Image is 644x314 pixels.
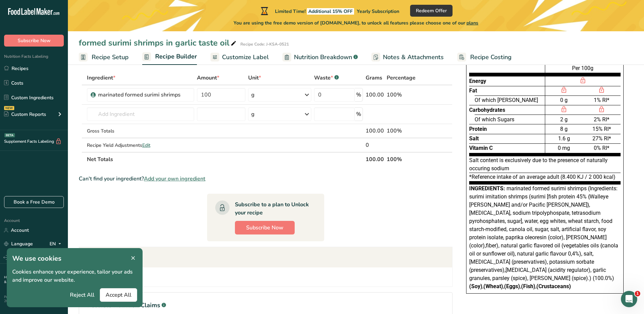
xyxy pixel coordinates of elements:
[79,247,452,267] div: Recipe Tags
[4,133,15,137] div: BETA
[70,291,94,299] span: Reject All
[366,141,384,149] div: 0
[521,283,535,290] b: (Fish)
[87,107,194,121] input: Add Ingredient
[314,74,339,82] div: Waste
[416,7,447,14] span: Redeem Offer
[594,97,609,103] span: 1% RI*
[635,291,640,296] span: 1
[307,8,354,15] span: Additional 15% OFF
[545,63,621,76] div: Per 100g
[410,5,453,17] button: Redeem Offer
[79,37,238,49] div: formed surimi shrimps in garlic taste oil
[87,301,444,310] h1: Possible Nutrition Claims
[4,275,63,284] a: Terms & Conditions .
[469,173,621,185] div: *Reference intake of an average adult (8.400 KJ / 2 000 kcal)
[594,116,609,123] span: 2% RI*
[155,52,197,61] span: Recipe Builder
[4,238,33,250] a: Language
[366,91,384,99] div: 100.00
[142,49,197,65] a: Recipe Builder
[383,53,444,62] span: Notes & Attachments
[364,152,385,166] th: 100.00
[87,74,115,82] span: Ingredient
[470,53,512,62] span: Recipe Costing
[4,196,64,208] a: Book a Free Demo
[294,53,352,62] span: Nutrition Breakdown
[12,254,137,264] h1: We use cookies
[18,37,51,44] span: Subscribe Now
[4,275,28,280] a: Hire an Expert .
[87,127,194,135] div: Gross Totals
[357,8,399,15] span: Yearly Subscription
[387,91,420,99] div: 100%
[144,175,205,183] span: Add your own ingredient
[79,50,129,65] a: Recipe Setup
[483,283,503,290] b: (Wheat)
[251,91,255,99] div: g
[469,87,477,94] span: Fat
[592,126,611,132] span: 15% RI*
[621,291,637,307] iframe: Intercom live chat
[235,221,295,234] button: Subscribe Now
[469,156,621,173] div: Salt content is exclusively due to the presence of naturally occuring sodium
[469,283,482,290] b: (Soy)
[469,185,618,290] span: marinated formed surimi shrimps (Ingredients: surimi imitation shrimps (surimi [fish protein 45% ...
[469,107,505,113] span: Carbohydrates
[387,74,416,82] span: Percentage
[366,74,382,82] span: Grams
[475,116,514,123] span: Of which Sugars
[106,291,131,299] span: Accept All
[65,288,100,302] button: Reject All
[545,134,583,143] div: 1.6 g
[504,283,520,290] b: (Eggs)
[545,143,583,153] div: 0 mg
[251,110,255,118] div: g
[222,53,269,62] span: Customize Label
[79,175,453,183] div: Can't find your ingredient?
[197,74,219,82] span: Amount
[469,78,486,84] span: Energy
[469,126,487,132] span: Protein
[86,152,364,166] th: Net Totals
[594,145,609,151] span: 0% RI*
[87,142,194,149] div: Recipe Yield Adjustments
[387,127,420,135] div: 100%
[469,135,479,142] span: Salt
[469,145,493,151] span: Vitamin C
[457,50,512,65] a: Recipe Costing
[4,106,14,110] div: NEW
[4,111,46,118] div: Custom Reports
[475,97,538,103] span: Of which [PERSON_NAME]
[385,152,422,166] th: 100%
[545,95,583,105] div: 0 g
[246,224,283,232] span: Subscribe Now
[12,268,137,284] p: Cookies enhance your experience, tailor your ads and improve our website.
[240,41,289,47] div: Recipe Code: J-KSA-0521
[50,240,64,248] div: EN
[592,135,611,142] span: 27% RI*
[92,53,129,62] span: Recipe Setup
[545,124,583,134] div: 8 g
[4,295,64,303] div: Powered By FoodLabelMaker © 2025 All Rights Reserved
[142,142,150,149] span: Edit
[371,50,444,65] a: Notes & Attachments
[98,91,183,99] div: marinated formed surimi shrimps
[210,50,269,65] a: Customize Label
[4,35,64,47] button: Subscribe Now
[466,20,478,26] span: plans
[100,288,137,302] button: Accept All
[536,283,571,290] b: (Crustaceans)
[248,74,261,82] span: Unit
[282,50,358,65] a: Nutrition Breakdown
[234,19,478,27] span: You are using the free demo version of [DOMAIN_NAME], to unlock all features please choose one of...
[366,127,384,135] div: 100.00
[259,7,399,15] div: Limited Time!
[469,185,505,192] span: Ingredients:
[235,200,311,217] div: Subscribe to a plan to Unlock your recipe
[545,115,583,124] div: 2 g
